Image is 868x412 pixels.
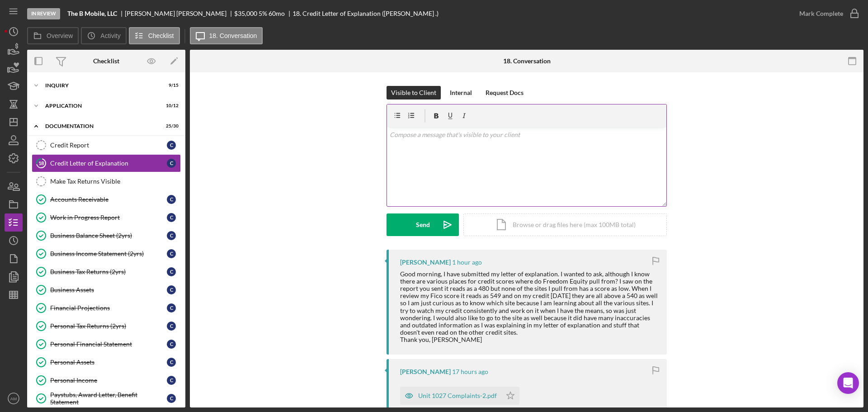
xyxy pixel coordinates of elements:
[486,86,524,99] div: Request Docs
[100,32,120,39] label: Activity
[167,394,176,403] div: C
[259,10,267,17] div: 5 %
[50,214,167,221] div: Work in Progress Report
[45,83,156,88] div: Inquiry
[10,396,17,401] text: AM
[387,213,459,236] button: Send
[50,160,167,167] div: Credit Letter of Explanation
[452,259,482,266] time: 2025-09-24 12:00
[32,335,181,353] a: Personal Financial StatementC
[167,285,176,294] div: C
[167,358,176,367] div: C
[167,267,176,276] div: C
[387,86,441,99] button: Visible to Client
[418,392,497,399] div: Unit 1027 Complaints-2.pdf
[32,172,181,190] a: Make Tax Returns Visible
[67,10,117,17] b: The B Mobile, LLC
[50,196,167,203] div: Accounts Receivable
[167,303,176,313] div: C
[837,372,859,394] div: Open Intercom Messenger
[450,86,472,99] div: Internal
[32,353,181,371] a: Personal AssetsC
[148,32,174,39] label: Checklist
[50,178,180,185] div: Make Tax Returns Visible
[790,5,863,23] button: Mark Complete
[32,263,181,281] a: Business Tax Returns (2yrs)C
[32,389,181,407] a: Paystubs, Award Letter, Benefit StatementC
[167,340,176,349] div: C
[50,391,167,406] div: Paystubs, Award Letter, Benefit Statement
[167,231,176,240] div: C
[93,57,119,65] div: Checklist
[400,270,658,343] div: Good morning, I have submitted my letter of explanation. I wanted to ask, although I know there a...
[32,281,181,299] a: Business AssetsC
[50,250,167,257] div: Business Income Statement (2yrs)
[50,286,167,294] div: Business Assets
[167,249,176,258] div: C
[50,359,167,366] div: Personal Assets
[50,232,167,239] div: Business Balance Sheet (2yrs)
[269,10,285,17] div: 60 mo
[190,27,263,44] button: 18. Conversation
[32,299,181,317] a: Financial ProjectionsC
[45,103,156,109] div: Application
[445,86,476,99] button: Internal
[167,141,176,150] div: C
[32,371,181,389] a: Personal IncomeC
[167,213,176,222] div: C
[32,317,181,335] a: Personal Tax Returns (2yrs)C
[481,86,528,99] button: Request Docs
[799,5,843,23] div: Mark Complete
[5,389,23,407] button: AM
[50,268,167,275] div: Business Tax Returns (2yrs)
[125,10,234,17] div: [PERSON_NAME] [PERSON_NAME]
[50,341,167,348] div: Personal Financial Statement
[167,195,176,204] div: C
[292,10,439,17] div: 18. Credit Letter of Explanation ([PERSON_NAME] .)
[50,142,167,149] div: Credit Report
[167,159,176,168] div: C
[27,27,79,44] button: Overview
[416,213,430,236] div: Send
[32,208,181,227] a: Work in Progress ReportC
[50,304,167,312] div: Financial Projections
[32,154,181,172] a: 18Credit Letter of ExplanationC
[50,377,167,384] div: Personal Income
[162,103,179,109] div: 10 / 12
[50,322,167,330] div: Personal Tax Returns (2yrs)
[32,136,181,154] a: Credit ReportC
[400,259,451,266] div: [PERSON_NAME]
[209,32,257,39] label: 18. Conversation
[391,86,436,99] div: Visible to Client
[234,9,257,17] span: $35,000
[400,368,451,375] div: [PERSON_NAME]
[32,190,181,208] a: Accounts ReceivableC
[38,160,44,166] tspan: 18
[27,8,60,19] div: In Review
[400,387,519,405] button: Unit 1027 Complaints-2.pdf
[129,27,180,44] button: Checklist
[162,83,179,88] div: 9 / 15
[32,245,181,263] a: Business Income Statement (2yrs)C
[452,368,488,375] time: 2025-09-23 20:46
[45,123,156,129] div: Documentation
[81,27,126,44] button: Activity
[32,227,181,245] a: Business Balance Sheet (2yrs)C
[162,123,179,129] div: 25 / 30
[167,322,176,331] div: C
[503,57,551,65] div: 18. Conversation
[167,376,176,385] div: C
[47,32,73,39] label: Overview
